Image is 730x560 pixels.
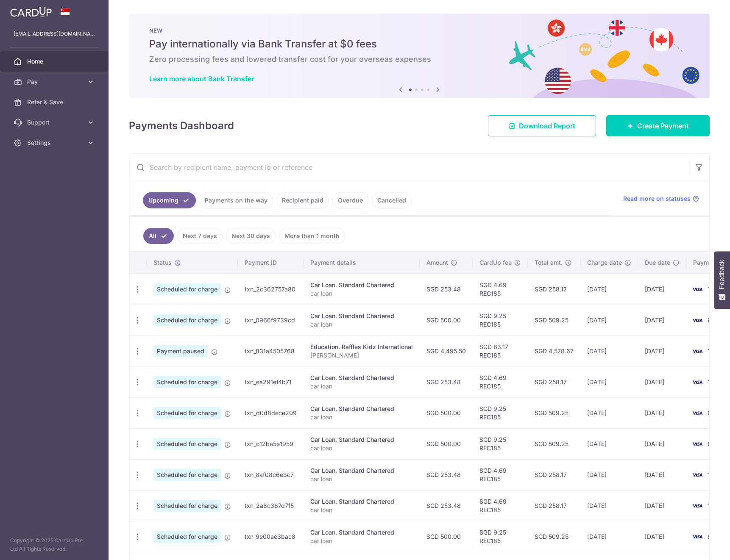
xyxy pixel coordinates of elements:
[420,366,473,397] td: SGD 253.48
[310,506,413,514] p: car loan
[238,521,304,552] td: txn_9e00ae3bac8
[310,351,413,360] p: [PERSON_NAME]
[310,413,413,421] p: car loan
[580,521,638,552] td: [DATE]
[708,502,720,509] span: 1513
[638,335,686,366] td: [DATE]
[528,366,580,397] td: SGD 258.17
[528,521,580,552] td: SGD 509.25
[479,258,512,267] span: CardUp fee
[708,286,720,293] span: 1513
[153,283,221,295] span: Scheduled for charge
[153,258,172,267] span: Status
[473,366,528,397] td: SGD 4.69 REC185
[580,459,638,490] td: [DATE]
[27,139,83,147] span: Settings
[310,435,413,444] div: Car Loan. Standard Chartered
[689,346,706,356] img: Bank Card
[27,118,83,127] span: Support
[177,228,223,244] a: Next 7 days
[279,228,345,244] a: More than 1 month
[153,531,221,543] span: Scheduled for charge
[149,54,689,64] h6: Zero processing fees and lowered transfer cost for your overseas expenses
[27,78,83,86] span: Pay
[420,521,473,552] td: SGD 500.00
[638,521,686,552] td: [DATE]
[310,497,413,506] div: Car Loan. Standard Chartered
[714,251,730,309] button: Feedback - Show survey
[310,289,413,298] p: car loan
[420,490,473,521] td: SGD 253.48
[689,315,706,325] img: Bank Card
[14,30,95,38] p: [EMAIL_ADDRESS][DOMAIN_NAME]
[708,409,722,416] span: 6124
[420,397,473,428] td: SGD 500.00
[689,501,706,511] img: Bank Card
[580,274,638,305] td: [DATE]
[689,284,706,294] img: Bank Card
[528,459,580,490] td: SGD 258.17
[638,428,686,459] td: [DATE]
[153,438,221,450] span: Scheduled for charge
[276,192,329,208] a: Recipient paid
[708,471,720,478] span: 1513
[238,252,304,274] th: Payment ID
[153,500,221,512] span: Scheduled for charge
[310,374,413,382] div: Car Loan. Standard Chartered
[473,521,528,552] td: SGD 9.25 REC185
[143,228,174,244] a: All
[488,115,596,136] a: Download Report
[473,274,528,305] td: SGD 4.69 REC185
[310,537,413,545] p: car loan
[310,466,413,475] div: Car Loan. Standard Chartered
[623,194,699,203] a: Read more on statuses
[638,459,686,490] td: [DATE]
[623,194,691,203] span: Read more on statuses
[528,490,580,521] td: SGD 258.17
[426,258,448,267] span: Amount
[638,274,686,305] td: [DATE]
[226,228,276,244] a: Next 30 days
[420,305,473,335] td: SGD 500.00
[238,335,304,366] td: txn_831a4505768
[420,428,473,459] td: SGD 500.00
[580,335,638,366] td: [DATE]
[153,407,221,419] span: Scheduled for charge
[27,57,83,66] span: Home
[473,428,528,459] td: SGD 9.25 REC185
[580,305,638,335] td: [DATE]
[606,115,710,136] a: Create Payment
[708,347,720,355] span: 1513
[153,469,221,481] span: Scheduled for charge
[580,366,638,397] td: [DATE]
[638,366,686,397] td: [DATE]
[153,314,221,326] span: Scheduled for charge
[199,192,273,208] a: Payments on the way
[718,260,726,289] span: Feedback
[689,532,706,542] img: Bank Card
[689,377,706,387] img: Bank Card
[638,490,686,521] td: [DATE]
[304,252,420,274] th: Payment details
[708,440,722,447] span: 6124
[528,397,580,428] td: SGD 509.25
[310,343,413,351] div: Education. Raffles Kidz International
[528,428,580,459] td: SGD 509.25
[473,335,528,366] td: SGD 83.17 REC185
[637,121,689,131] span: Create Payment
[708,533,722,540] span: 6124
[473,459,528,490] td: SGD 4.69 REC185
[238,490,304,521] td: txn_2a8c367d7f5
[238,274,304,305] td: txn_2c362757a80
[149,37,689,51] h5: Pay internationally via Bank Transfer at $0 fees
[689,439,706,449] img: Bank Card
[519,121,575,131] span: Download Report
[238,305,304,335] td: txn_0966f9739cd
[310,405,413,413] div: Car Loan. Standard Chartered
[129,118,234,133] h4: Payments Dashboard
[645,258,670,267] span: Due date
[580,428,638,459] td: [DATE]
[238,428,304,459] td: txn_c12ba5e1959
[689,470,706,480] img: Bank Card
[689,408,706,418] img: Bank Card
